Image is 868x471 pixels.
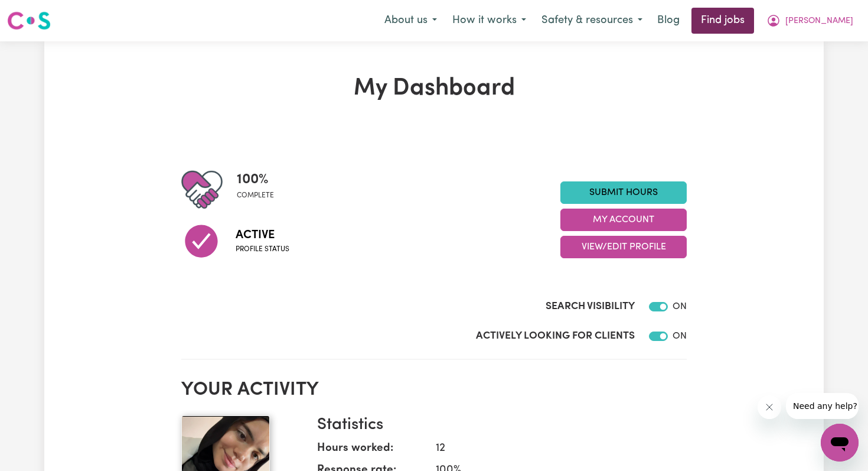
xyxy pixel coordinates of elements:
[758,395,781,419] iframe: Close message
[317,440,426,462] dt: Hours worked:
[7,10,51,31] img: Careseekers logo
[560,209,687,231] button: My Account
[785,15,853,28] span: [PERSON_NAME]
[237,169,274,190] span: 100 %
[560,181,687,204] a: Submit Hours
[673,302,687,311] span: ON
[546,299,635,314] label: Search Visibility
[821,424,859,462] iframe: Button to launch messaging window
[445,8,534,33] button: How it works
[673,332,687,341] span: ON
[181,74,687,103] h1: My Dashboard
[181,379,687,401] h2: Your activity
[691,8,754,34] a: Find jobs
[560,236,687,258] button: View/Edit Profile
[377,8,445,33] button: About us
[236,226,289,244] span: Active
[534,8,650,33] button: Safety & resources
[650,8,687,34] a: Blog
[426,440,677,457] dd: 12
[759,8,861,33] button: My Account
[7,7,51,34] a: Careseekers logo
[317,415,677,436] h3: Statistics
[237,190,274,201] span: complete
[236,244,289,255] span: Profile status
[237,169,283,210] div: Profile completeness: 100%
[786,393,859,419] iframe: Message from company
[476,329,635,344] label: Actively Looking for Clients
